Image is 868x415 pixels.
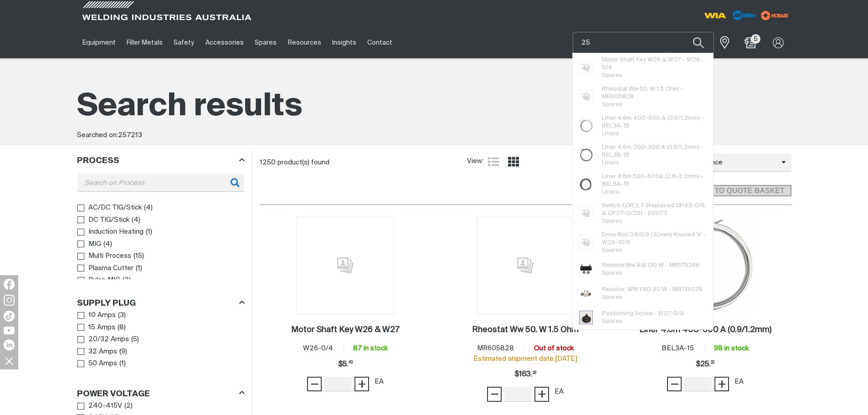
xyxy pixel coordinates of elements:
span: View: [467,156,483,167]
input: Search on Process [77,174,244,191]
h3: Process [77,156,119,166]
div: EA [734,377,744,387]
ul: Supply Plug [77,309,244,370]
a: Filler Metals [121,27,168,58]
span: AC/DC TIG/Stick [88,203,142,213]
span: Liner 4.6m 200-300 A (0.9/1.2mm) - BEL3B-15 [602,143,706,159]
a: Induction Heating [77,226,144,238]
img: No image for this product [297,217,394,314]
span: Spares [602,294,622,300]
img: Facebook [4,279,15,290]
span: 15 Amps [88,323,115,333]
h2: Liner 4.6m 400-600 A (0.9/1.2mm) [639,326,771,334]
span: MIG [88,239,101,250]
span: ( 15 ) [134,251,144,261]
div: Searched on: [77,130,791,141]
span: ( 9 ) [119,347,127,357]
span: Spares [602,247,622,253]
span: Liners [602,160,619,166]
a: Accessories [200,27,249,58]
h2: Motor Shaft Key W26 & W27 [291,326,400,334]
span: Drive Roll 0.8/0.9 (30mm) Knurled 'V' - W26-10/8 [602,231,706,246]
span: $5. [338,355,353,374]
h2: Rheostat Ww 50. W 1.5 Ohm [472,326,579,334]
sup: 43 [349,361,353,364]
a: Liner 4.6m 400-600 A (0.9/1.2mm) [639,325,771,335]
a: 240-415V [77,400,123,412]
span: ( 4 ) [144,203,153,213]
span: ( 1 ) [136,263,142,274]
span: Liner 4.6m 500-600A (2.8-3.2mm) - BEL8A-15 [602,173,706,188]
span: W26-0/4 [303,345,333,352]
span: ( 1 ) [119,359,126,369]
div: Supply Plug [77,297,245,309]
a: Spares [249,27,282,58]
ul: Suggestions [573,53,713,329]
div: Power Voltage [77,387,245,400]
a: 32 Amps [77,346,118,358]
span: Relevance [683,158,781,168]
span: − [490,386,499,402]
span: ( 4 ) [103,239,112,250]
span: Liners [602,189,619,195]
span: ( 1 ) [146,227,152,237]
section: Add to cart control [260,174,791,200]
span: DC TIG/Stick [88,215,129,225]
span: ( 2 ) [123,275,131,286]
a: Resources [282,27,326,58]
h1: Search results [77,87,791,127]
span: + [718,376,726,392]
span: ( 2 ) [124,401,133,411]
section: Product list controls [260,151,791,174]
nav: Main [77,27,613,58]
h3: Supply Plug [77,298,136,309]
h3: Power Voltage [77,389,150,400]
input: Product name or item number... [573,32,714,53]
button: Add selected products to the shopping cart [690,185,791,197]
span: Rheostat Ww 50. W 1.5 Ohm - MR605828 [602,85,706,101]
a: Pulse MIG [77,274,121,287]
a: Insights [327,27,362,58]
span: ( 5 ) [131,334,139,345]
span: 240-415V [88,401,122,411]
span: Out of stock [534,345,574,352]
a: MIG [77,238,102,251]
a: Multi Process [77,250,132,262]
span: + [538,386,546,402]
sup: 29 [533,371,536,375]
span: BEL3A-15 [662,345,694,352]
span: Spares [602,318,622,324]
a: Rheostat Ww 50. W 1.5 Ohm [472,325,579,335]
a: Equipment [77,27,121,58]
img: hide socials [1,353,17,369]
a: DC TIG/Stick [77,214,130,226]
span: 20/32 Amps [88,334,129,345]
span: product(s) found [277,159,329,166]
span: 87 in stock [353,345,388,352]
ul: Process [77,202,244,298]
span: 98 in stock [714,345,749,352]
div: EA [555,387,564,397]
span: Liner 4.6m 400-600 A (0.9/1.2mm) - BEL3A-15 [602,114,706,130]
div: Price [338,355,353,374]
a: 10 Amps [77,309,116,322]
a: 20/32 Amps [77,333,129,346]
a: 50 Amps [77,358,118,370]
span: $163. [514,365,536,384]
a: Plasma Cutter [77,262,134,275]
span: Positioning Screw - W27-0/9 [602,310,684,318]
span: Resistor,Ww Adj 130 W - MR175266 [602,261,699,269]
img: No image for this product [477,217,574,314]
span: 32 Amps [88,347,117,357]
span: Spares [602,72,622,78]
img: TikTok [4,311,15,322]
span: Switch 1,Off,2,3 (Replaced CP43-0/8 & CP27-0/20) - E0073 [602,202,706,217]
img: miller [758,9,791,22]
span: − [310,376,319,392]
span: ADD TO QUOTE BASKET [691,185,790,197]
span: 257213 [118,132,142,138]
div: Price [514,365,536,384]
span: Plasma Cutter [88,263,134,274]
div: 1250 [260,158,467,167]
